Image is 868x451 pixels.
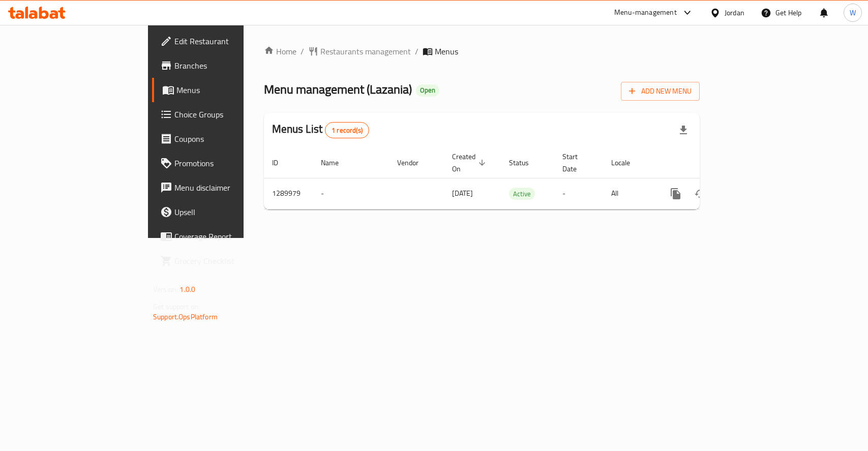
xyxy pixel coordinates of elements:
a: Menus [152,78,293,102]
span: Menu management ( Lazania ) [264,78,412,101]
a: Support.OpsPlatform [153,310,218,323]
div: Export file [671,118,696,142]
span: Locale [611,157,643,169]
button: more [664,182,688,206]
span: Open [416,86,439,95]
span: Get support on: [153,300,200,313]
span: Choice Groups [174,108,285,121]
span: Status [509,157,542,169]
span: Coverage Report [174,230,285,243]
a: Coverage Report [152,224,293,249]
span: Menus [176,84,285,96]
a: Menu disclaimer [152,175,293,200]
span: 1 record(s) [325,126,369,135]
div: Menu-management [614,7,677,19]
a: Upsell [152,200,293,224]
span: Restaurants management [320,45,411,57]
span: Active [509,188,535,200]
span: ID [272,157,291,169]
a: Coupons [152,127,293,151]
div: Total records count [325,122,369,138]
div: Open [416,84,439,97]
a: Restaurants management [308,45,411,57]
li: / [301,45,304,57]
span: Vendor [397,157,432,169]
span: Promotions [174,157,285,169]
a: Edit Restaurant [152,29,293,53]
td: All [603,178,655,209]
td: - [554,178,603,209]
span: Add New Menu [629,85,692,98]
span: Upsell [174,206,285,218]
th: Actions [655,147,769,178]
span: Start Date [562,151,591,175]
a: Branches [152,53,293,78]
span: 1.0.0 [179,283,195,296]
span: Grocery Checklist [174,255,285,267]
span: Version: [153,283,178,296]
h2: Menus List [272,122,369,138]
nav: breadcrumb [264,45,700,57]
span: Menu disclaimer [174,182,285,194]
span: Menus [435,45,458,57]
button: Change Status [688,182,712,206]
span: Name [321,157,352,169]
button: Add New Menu [621,82,700,101]
div: Active [509,188,535,200]
span: Edit Restaurant [174,35,285,47]
a: Promotions [152,151,293,175]
span: Coupons [174,133,285,145]
span: Created On [452,151,489,175]
span: W [850,7,856,18]
span: [DATE] [452,187,473,200]
table: enhanced table [264,147,769,209]
span: Branches [174,59,285,72]
a: Grocery Checklist [152,249,293,273]
div: Jordan [725,7,744,18]
li: / [415,45,418,57]
td: - [313,178,389,209]
a: Choice Groups [152,102,293,127]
